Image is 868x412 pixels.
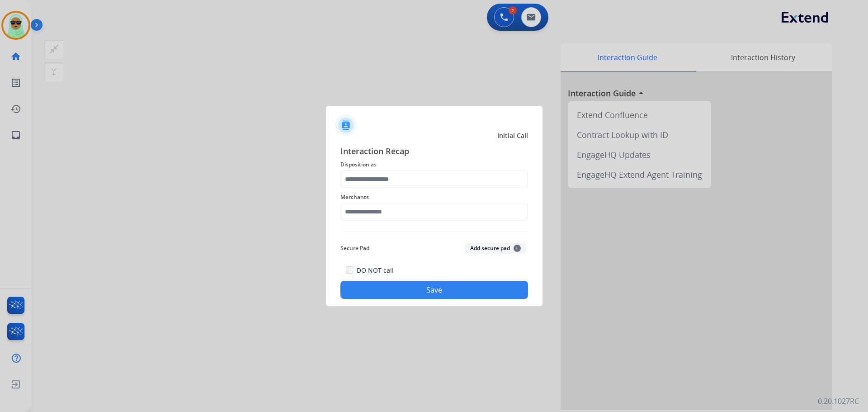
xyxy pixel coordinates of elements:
[335,114,357,136] img: contactIcon
[340,232,528,232] img: contact-recap-line.svg
[340,145,528,159] span: Interaction Recap
[340,159,528,170] span: Disposition as
[357,266,394,275] label: DO NOT call
[497,131,528,140] span: Initial Call
[465,243,526,254] button: Add secure pad+
[340,192,528,203] span: Merchants
[514,245,521,252] span: +
[818,396,859,407] p: 0.20.1027RC
[340,243,369,254] span: Secure Pad
[340,281,528,299] button: Save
